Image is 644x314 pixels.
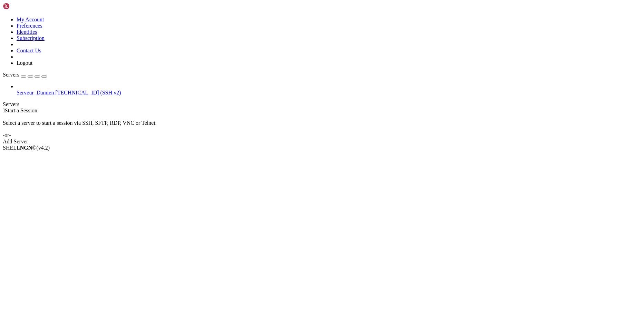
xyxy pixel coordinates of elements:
div: Servers [3,101,641,108]
span: 4.2.0 [37,145,50,151]
a: My Account [17,17,44,22]
li: Serveur_Damien [TECHNICAL_ID] (SSH v2) [17,83,641,96]
span:  [3,108,5,113]
a: Contact Us [17,48,41,53]
span: Start a Session [5,108,37,113]
b: NGN [20,145,32,151]
a: Identities [17,29,37,35]
a: Servers [3,72,47,78]
a: Serveur_Damien [TECHNICAL_ID] (SSH v2) [17,90,641,96]
div: Select a server to start a session via SSH, SFTP, RDP, VNC or Telnet. -or- [3,114,641,139]
span: [TECHNICAL_ID] (SSH v2) [55,90,121,95]
a: Subscription [17,35,45,41]
a: Preferences [17,23,42,29]
span: SHELL © [3,145,50,151]
a: Logout [17,60,32,66]
img: Shellngn [3,3,42,10]
span: Servers [3,72,19,78]
span: Serveur_Damien [17,90,54,95]
div: Add Server [3,139,641,145]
